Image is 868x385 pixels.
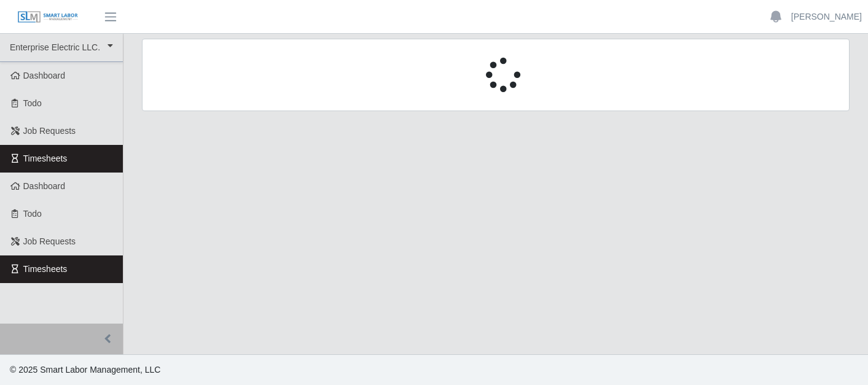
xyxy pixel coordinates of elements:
span: Todo [23,98,42,108]
span: Dashboard [23,71,66,80]
span: Dashboard [23,181,66,191]
img: SLM Logo [17,10,79,24]
span: Job Requests [23,236,76,246]
a: [PERSON_NAME] [791,10,862,23]
span: Job Requests [23,126,76,136]
span: © 2025 Smart Labor Management, LLC [10,365,160,375]
span: Timesheets [23,264,68,274]
span: Timesheets [23,154,68,163]
span: Todo [23,209,42,219]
